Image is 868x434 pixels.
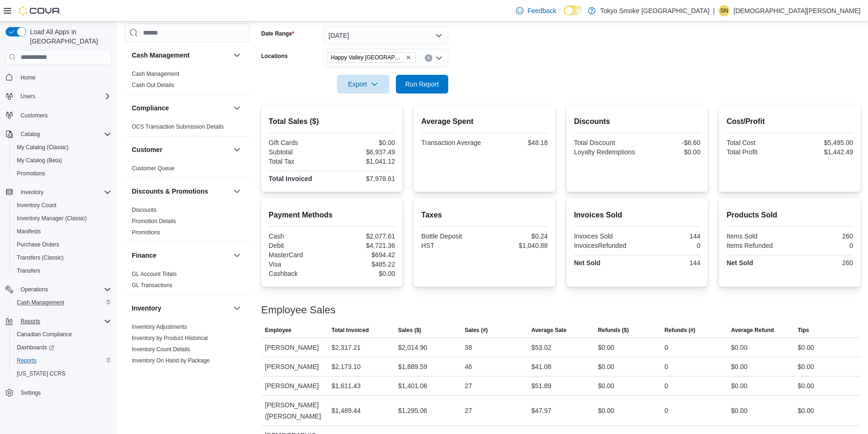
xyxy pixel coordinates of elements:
h3: Finance [132,251,157,260]
div: $1,040.88 [487,242,548,249]
button: Discounts & Promotions [231,186,243,197]
label: Date Range [261,30,294,37]
a: Inventory Count [13,200,60,211]
a: GL Account Totals [132,271,177,277]
div: Debit [269,242,330,249]
span: Home [21,74,36,81]
div: $0.00 [798,380,814,391]
span: Cash Management [132,70,179,78]
strong: Net Sold [726,259,753,267]
h3: Employee Sales [261,304,336,316]
button: [US_STATE] CCRS [9,367,115,380]
div: 0 [792,242,853,249]
div: $0.00 [639,148,700,156]
span: My Catalog (Beta) [17,157,62,164]
div: $47.97 [531,405,552,416]
button: Promotions [9,167,115,180]
div: $1,401.06 [398,380,427,391]
div: Subtotal [269,148,330,156]
a: Inventory by Product Historical [132,335,208,341]
a: My Catalog (Beta) [13,155,66,166]
strong: Net Sold [574,259,601,267]
span: Promotions [17,170,45,177]
div: 144 [639,232,700,240]
div: 0 [665,380,668,391]
span: Settings [17,387,111,398]
a: Reports [13,355,40,366]
div: Finance [124,268,250,295]
span: Inventory by Product Historical [132,334,208,342]
div: Cashback [269,270,330,277]
a: Transfers (Classic) [13,252,67,263]
a: Inventory Manager (Classic) [13,213,91,224]
button: Run Report [396,75,448,94]
div: $0.00 [798,405,814,416]
button: Cash Management [132,51,230,60]
div: $48.18 [487,139,548,146]
button: Reports [2,315,115,328]
div: $1,489.44 [331,405,360,416]
h2: Average Spent [421,116,548,127]
button: My Catalog (Beta) [9,154,115,167]
div: [PERSON_NAME] ([PERSON_NAME] [261,396,328,426]
span: Transfers (Classic) [13,252,111,263]
button: Reports [9,354,115,367]
p: | [713,5,715,16]
h3: Cash Management [132,51,190,60]
div: Bottle Deposit [421,232,482,240]
span: Reports [21,318,40,325]
a: Feedback [512,1,560,20]
span: SN [720,5,728,16]
span: Operations [17,284,111,295]
div: Items Sold [726,232,788,240]
div: $0.00 [731,342,747,353]
div: HST [421,242,482,249]
div: $1,889.59 [398,361,427,372]
div: -$6.60 [639,139,700,146]
span: Purchase Orders [17,241,59,248]
div: Discounts & Promotions [124,204,250,242]
div: [PERSON_NAME] [261,376,328,395]
div: Total Tax [269,158,330,165]
div: $1,041.12 [334,158,395,165]
div: 27 [465,405,472,416]
div: Cash [269,232,330,240]
div: $2,173.10 [331,361,360,372]
img: Cova [19,6,61,15]
button: Inventory [231,303,243,314]
div: Items Refunded [726,242,788,249]
nav: Complex example [6,66,111,424]
span: Washington CCRS [13,368,111,379]
div: 0 [639,242,700,249]
div: $51.89 [531,380,552,391]
span: Dashboards [13,342,111,353]
a: OCS Transaction Submission Details [132,123,224,130]
button: Clear input [425,54,432,62]
div: Transaction Average [421,139,482,146]
div: $7,978.61 [334,175,395,182]
span: Cash Out Details [132,81,174,89]
div: 0 [665,361,668,372]
span: Manifests [13,226,111,237]
button: Inventory [17,187,47,198]
div: Loyalty Redemptions [574,148,635,156]
a: Cash Out Details [132,82,174,88]
button: Purchase Orders [9,238,115,251]
div: $2,014.90 [398,342,427,353]
div: 27 [465,380,472,391]
a: Cash Management [13,297,68,308]
div: 260 [792,232,853,240]
div: $0.00 [798,361,814,372]
span: Feedback [527,6,556,15]
p: [DEMOGRAPHIC_DATA][PERSON_NAME] [733,5,861,16]
a: Discounts [132,207,157,213]
span: Transfers (Classic) [17,254,64,261]
a: Transfers [13,265,44,276]
button: Customer [132,145,230,154]
span: GL Transactions [132,282,172,289]
div: Compliance [124,121,250,136]
div: Shiran Norbert [718,5,730,16]
span: Average Sale [531,326,567,334]
span: My Catalog (Beta) [13,155,111,166]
